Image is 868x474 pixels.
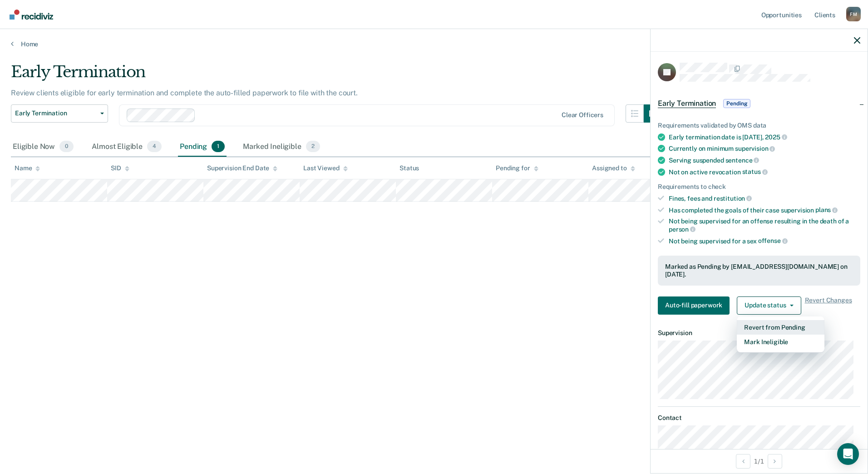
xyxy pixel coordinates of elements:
[742,168,768,175] span: status
[178,137,227,157] div: Pending
[111,164,129,172] div: SID
[658,329,860,337] dt: Supervision
[59,141,74,153] span: 0
[737,296,801,315] button: Update status
[723,99,750,108] span: Pending
[665,263,853,278] div: Marked as Pending by [EMAIL_ADDRESS][DOMAIN_NAME] on [DATE].
[306,141,320,153] span: 2
[736,454,750,469] button: Previous Opportunity
[11,137,75,157] div: Eligible Now
[846,7,861,21] div: F M
[669,194,860,202] div: Fines, fees and
[714,195,752,202] span: restitution
[15,109,97,117] span: Early Termination
[725,157,759,164] span: sentence
[669,217,860,233] div: Not being supervised for an offense resulting in the death of a
[592,164,635,172] div: Assigned to
[669,226,695,233] span: person
[737,320,824,335] button: Revert from Pending
[562,111,603,119] div: Clear officers
[212,141,225,153] span: 1
[658,99,716,108] span: Early Termination
[651,89,868,118] div: Early TerminationPending
[658,296,733,315] a: Navigate to form link
[815,206,838,213] span: plans
[147,141,162,153] span: 4
[669,144,860,153] div: Currently on minimum
[303,164,347,172] div: Last Viewed
[737,335,824,349] button: Mark Ineligible
[658,183,860,191] div: Requirements to check
[758,237,788,244] span: offense
[399,164,419,172] div: Status
[669,168,860,176] div: Not on active revocation
[241,137,322,157] div: Marked Ineligible
[765,133,787,141] span: 2025
[90,137,163,157] div: Almost Eligible
[735,145,775,152] span: supervision
[651,449,868,473] div: 1 / 1
[11,63,662,89] div: Early Termination
[658,122,860,129] div: Requirements validated by OMS data
[846,7,861,21] button: Profile dropdown button
[669,156,860,164] div: Serving suspended
[658,296,730,315] button: Auto-fill paperwork
[11,89,358,97] p: Review clients eligible for early termination and complete the auto-filled paperwork to file with...
[207,164,277,172] div: Supervision End Date
[10,10,53,20] img: Recidiviz
[496,164,538,172] div: Pending for
[15,164,40,172] div: Name
[658,414,860,422] dt: Contact
[768,454,782,469] button: Next Opportunity
[669,206,860,214] div: Has completed the goals of their case supervision
[805,296,852,315] span: Revert Changes
[669,237,860,245] div: Not being supervised for a sex
[837,443,859,465] div: Open Intercom Messenger
[11,40,857,48] a: Home
[669,133,860,141] div: Early termination date is [DATE],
